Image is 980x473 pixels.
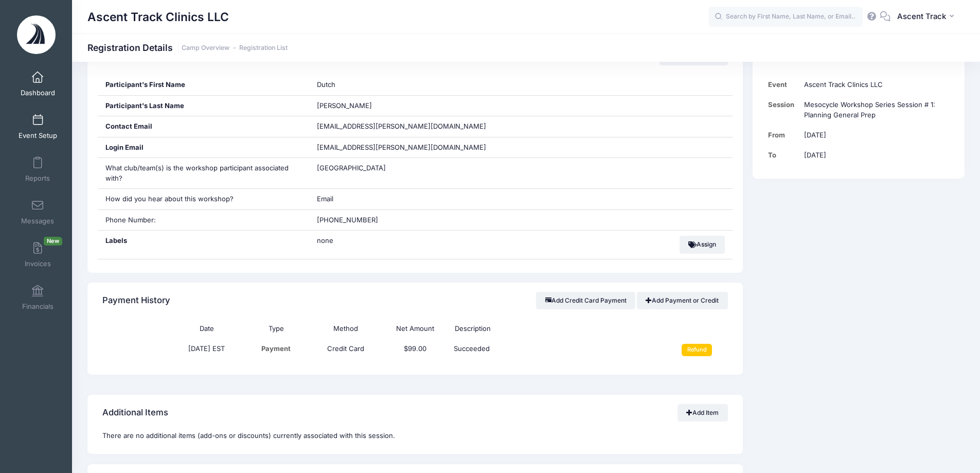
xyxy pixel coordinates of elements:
td: From [768,125,799,145]
input: Refund [682,344,712,356]
td: Credit Card [311,339,380,361]
button: Assign [680,236,725,253]
div: How did you hear about this workshop? [98,189,310,209]
span: Ascent Track [897,11,946,22]
span: Invoices [25,259,51,268]
a: Event Setup [13,109,62,145]
div: Contact Email [98,116,310,137]
button: Ascent Track [890,5,965,29]
h4: Payment History [102,286,170,316]
span: [EMAIL_ADDRESS][PERSON_NAME][DOMAIN_NAME] [317,122,486,130]
td: Session [768,95,799,125]
th: Method [311,319,380,339]
div: What club/team(s) is the workshop participant associated with? [98,158,310,188]
td: Mesocycle Workshop Series Session # 1: Planning General Prep [799,95,949,125]
th: Net Amount [380,319,450,339]
a: Financials [13,279,62,316]
span: New [44,237,62,246]
input: Search by First Name, Last Name, or Email... [708,7,863,27]
td: Ascent Track Clinics LLC [799,75,949,95]
td: Event [768,75,799,95]
h4: Additional Items [102,398,168,427]
th: Description [450,319,658,339]
span: Reports [25,174,50,183]
h1: Ascent Track Clinics LLC [87,5,229,29]
td: Succeeded [450,339,658,361]
td: To [768,145,799,165]
td: $99.00 [380,339,450,361]
div: There are no additional items (add-ons or discounts) currently associated with this session. [87,431,743,454]
a: Messages [13,194,62,230]
a: Registration List [239,44,288,52]
div: Participant's Last Name [98,96,310,116]
img: Ascent Track Clinics LLC [17,15,56,54]
span: [GEOGRAPHIC_DATA] [317,164,386,172]
span: none [317,236,446,246]
td: [DATE] EST [172,339,241,361]
span: [EMAIL_ADDRESS][PERSON_NAME][DOMAIN_NAME] [317,143,486,153]
h1: Registration Details [87,42,288,53]
a: Add Item [678,404,728,422]
td: [DATE] [799,145,949,165]
span: Email [317,195,333,203]
th: Date [172,319,241,339]
span: [PERSON_NAME] [317,101,372,110]
td: [DATE] [799,125,949,145]
th: Type [241,319,311,339]
td: Payment [241,339,311,361]
a: InvoicesNew [13,237,62,273]
span: Dutch [317,80,335,89]
span: [PHONE_NUMBER] [317,216,378,224]
div: Phone Number: [98,210,310,231]
a: Camp Overview [182,44,229,52]
span: Dashboard [21,89,55,97]
span: Event Setup [19,131,57,140]
button: Add Credit Card Payment [536,292,635,309]
a: Dashboard [13,66,62,102]
span: Financials [22,302,54,311]
span: Messages [21,217,54,225]
a: Add Payment or Credit [637,292,728,309]
div: Labels [98,231,310,258]
div: Login Email [98,137,310,158]
a: Reports [13,151,62,187]
div: Participant's First Name [98,75,310,95]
